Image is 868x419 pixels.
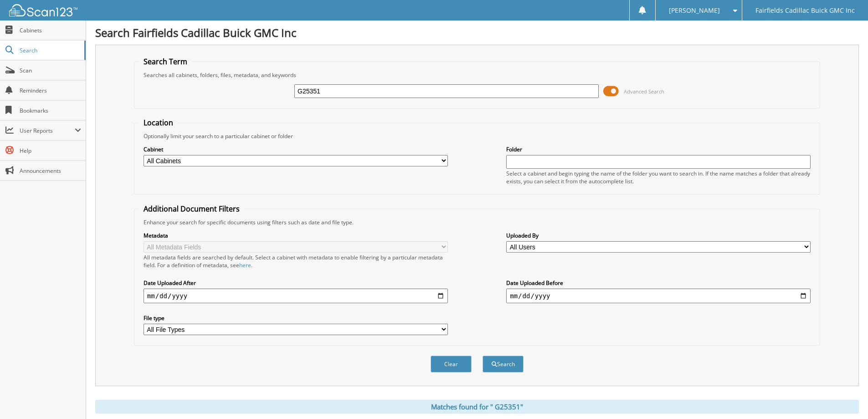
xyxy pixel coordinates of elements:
[483,356,524,372] button: Search
[20,147,81,155] span: Help
[20,167,81,175] span: Announcements
[20,47,80,54] span: Search
[144,145,448,153] label: Cabinet
[506,232,811,239] label: Uploaded By
[431,356,472,372] button: Clear
[139,71,815,79] div: Searches all cabinets, folders, files, metadata, and keywords
[144,289,448,303] input: start
[20,67,81,74] span: Scan
[139,132,815,140] div: Optionally limit your search to a particular cabinet or folder
[95,25,859,40] h1: Search Fairfields Cadillac Buick GMC Inc
[506,145,811,153] label: Folder
[506,279,811,287] label: Date Uploaded Before
[139,118,178,128] legend: Location
[506,170,811,185] div: Select a cabinet and begin typing the name of the folder you want to search in. If the name match...
[95,400,859,414] div: Matches found for " G25351"
[669,8,720,13] span: [PERSON_NAME]
[9,4,77,16] img: scan123-logo-white.svg
[20,127,75,134] span: User Reports
[239,261,251,269] a: here
[139,204,244,214] legend: Additional Document Filters
[20,107,81,114] span: Bookmarks
[139,218,815,226] div: Enhance your search for specific documents using filters such as date and file type.
[144,232,448,239] label: Metadata
[139,57,192,67] legend: Search Term
[755,8,855,13] span: Fairfields Cadillac Buick GMC Inc
[20,26,81,34] span: Cabinets
[144,279,448,287] label: Date Uploaded After
[624,88,664,95] span: Advanced Search
[144,253,448,269] div: All metadata fields are searched by default. Select a cabinet with metadata to enable filtering b...
[20,87,81,94] span: Reminders
[506,289,811,303] input: end
[144,314,448,322] label: File type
